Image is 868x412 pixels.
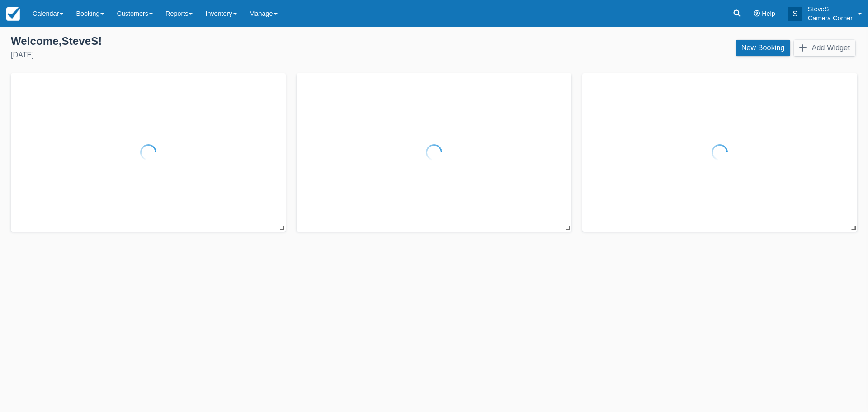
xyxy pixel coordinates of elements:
a: New Booking [736,40,790,56]
img: checkfront-main-nav-mini-logo.png [6,7,20,21]
div: S [788,7,802,21]
span: Help [762,10,775,17]
div: [DATE] [11,50,427,61]
p: Camera Corner [808,14,853,23]
i: Help [754,10,760,17]
button: Add Widget [794,40,855,56]
div: Welcome , SteveS ! [11,34,427,48]
p: SteveS [808,5,853,14]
